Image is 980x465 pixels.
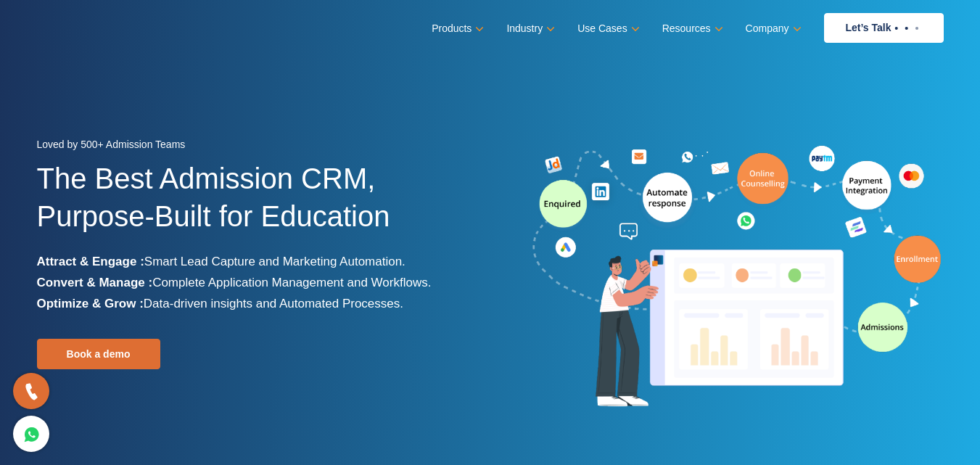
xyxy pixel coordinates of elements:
[37,160,479,251] h1: The Best Admission CRM, Purpose-Built for Education
[530,142,944,413] img: admission-software-home-page-header
[144,297,403,310] span: Data-driven insights and Automated Processes.
[37,255,144,268] b: Attract & Engage :
[37,339,160,369] a: Book a demo
[152,276,431,289] span: Complete Application Management and Workflows.
[746,18,799,39] a: Company
[577,18,636,39] a: Use Cases
[662,18,720,39] a: Resources
[432,18,481,39] a: Products
[824,13,944,43] a: Let’s Talk
[144,255,405,268] span: Smart Lead Capture and Marketing Automation.
[37,134,479,160] div: Loved by 500+ Admission Teams
[37,276,153,289] b: Convert & Manage :
[37,297,144,310] b: Optimize & Grow :
[506,18,552,39] a: Industry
